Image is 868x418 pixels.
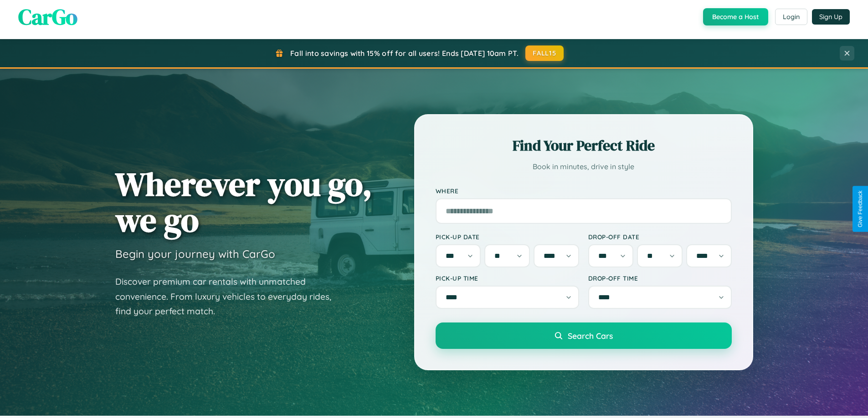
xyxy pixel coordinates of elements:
span: Search Cars [568,331,613,341]
h3: Begin your journey with CarGo [115,247,275,261]
p: Discover premium car rentals with unmatched convenience. From luxury vehicles to everyday rides, ... [115,274,343,319]
button: Become a Host [703,8,768,25]
div: Give Feedback [857,191,863,227]
p: Book in minutes, drive in style [436,160,732,173]
button: Login [775,9,807,25]
span: CarGo [18,2,77,32]
label: Pick-up Date [436,233,579,241]
button: FALL15 [525,45,564,61]
h1: Wherever you go, we go [115,166,372,238]
button: Search Cars [436,322,732,349]
button: Sign Up [812,9,850,25]
span: Fall into savings with 15% off for all users! Ends [DATE] 10am PT. [290,49,519,58]
label: Where [436,187,732,195]
label: Drop-off Date [588,233,732,241]
label: Pick-up Time [436,274,579,282]
h2: Find Your Perfect Ride [436,136,732,156]
label: Drop-off Time [588,274,732,282]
